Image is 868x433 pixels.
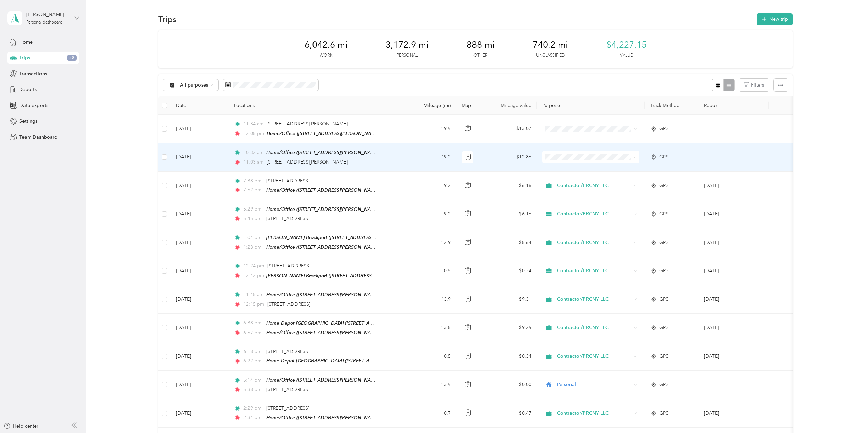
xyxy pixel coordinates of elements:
[557,296,631,303] span: Contractor/PRCNY LLC
[483,228,537,257] td: $8.64
[26,20,63,25] div: Personal dashboard
[405,342,456,371] td: 0.5
[19,102,48,109] span: Data exports
[536,52,565,59] p: Unclassified
[606,40,647,50] span: $4,227.15
[557,267,631,275] span: Contractor/PRCNY LLC
[405,257,456,285] td: 0.5
[171,342,228,371] td: [DATE]
[698,200,769,228] td: Sep 2025
[405,285,456,314] td: 13.9
[266,273,451,279] span: [PERSON_NAME] Brockport ([STREET_ADDRESS], [GEOGRAPHIC_DATA], [US_STATE])
[456,96,483,115] th: Map
[243,357,263,365] span: 6:22 pm
[243,300,264,308] span: 12:15 pm
[659,409,669,417] span: GPS
[698,314,769,342] td: Sep 2025
[698,115,769,143] td: --
[171,172,228,200] td: [DATE]
[19,70,47,77] span: Transactions
[266,330,381,336] span: Home/Office ([STREET_ADDRESS][PERSON_NAME])
[557,239,631,246] span: Contractor/PRCNY LLC
[483,399,537,428] td: $0.47
[180,83,208,88] span: All purposes
[557,324,631,331] span: Contractor/PRCNY LLC
[171,257,228,285] td: [DATE]
[739,79,769,91] button: Filters
[243,329,263,337] span: 6:57 pm
[698,228,769,257] td: Sep 2025
[243,262,264,270] span: 12:24 pm
[405,371,456,399] td: 13.5
[266,244,381,250] span: Home/Office ([STREET_ADDRESS][PERSON_NAME])
[266,292,381,298] span: Home/Office ([STREET_ADDRESS][PERSON_NAME])
[243,120,263,128] span: 11:34 am
[266,187,381,193] span: Home/Office ([STREET_ADDRESS][PERSON_NAME])
[266,235,451,241] span: [PERSON_NAME] Brockport ([STREET_ADDRESS], [GEOGRAPHIC_DATA], [US_STATE])
[267,130,381,136] span: Home/Office ([STREET_ADDRESS][PERSON_NAME])
[698,172,769,200] td: Sep 2025
[243,149,263,156] span: 10:32 am
[243,272,263,279] span: 12:42 pm
[243,215,263,222] span: 5:45 pm
[267,263,310,269] span: [STREET_ADDRESS]
[659,324,669,331] span: GPS
[19,38,33,46] span: Home
[483,96,537,115] th: Mileage value
[533,40,568,50] span: 740.2 mi
[645,96,698,115] th: Track Method
[243,205,263,213] span: 5:29 pm
[405,172,456,200] td: 9.2
[405,314,456,342] td: 13.8
[698,143,769,171] td: --
[243,291,263,298] span: 11:48 am
[483,342,537,371] td: $0.34
[171,228,228,257] td: [DATE]
[698,285,769,314] td: Sep 2025
[171,399,228,428] td: [DATE]
[243,130,263,137] span: 12:08 pm
[537,96,645,115] th: Purpose
[405,143,456,171] td: 19.2
[266,320,468,326] span: Home Depot [GEOGRAPHIC_DATA] ([STREET_ADDRESS], [GEOGRAPHIC_DATA], [US_STATE])
[4,422,38,430] button: Help center
[171,96,228,115] th: Date
[320,52,332,59] p: Work
[266,349,309,354] span: [STREET_ADDRESS]
[386,40,429,50] span: 3,172.9 mi
[266,358,468,364] span: Home Depot [GEOGRAPHIC_DATA] ([STREET_ADDRESS], [GEOGRAPHIC_DATA], [US_STATE])
[243,244,263,251] span: 1:28 pm
[659,125,669,133] span: GPS
[19,86,37,93] span: Reports
[243,376,263,384] span: 5:14 pm
[405,200,456,228] td: 9.2
[397,52,418,59] p: Personal
[483,285,537,314] td: $9.31
[483,115,537,143] td: $13.07
[266,387,309,392] span: [STREET_ADDRESS]
[659,182,669,189] span: GPS
[405,115,456,143] td: 19.5
[266,206,381,212] span: Home/Office ([STREET_ADDRESS][PERSON_NAME])
[467,40,495,50] span: 888 mi
[405,399,456,428] td: 0.7
[267,121,348,127] span: [STREET_ADDRESS][PERSON_NAME]
[405,228,456,257] td: 12.9
[158,16,176,23] h1: Trips
[171,115,228,143] td: [DATE]
[557,353,631,360] span: Contractor/PRCNY LLC
[243,177,263,185] span: 7:38 pm
[659,381,669,388] span: GPS
[266,178,309,184] span: [STREET_ADDRESS]
[243,386,263,393] span: 5:38 pm
[757,13,793,25] button: New trip
[405,96,456,115] th: Mileage (mi)
[19,54,30,61] span: Trips
[171,371,228,399] td: [DATE]
[266,150,381,155] span: Home/Office ([STREET_ADDRESS][PERSON_NAME])
[483,314,537,342] td: $9.25
[659,210,669,218] span: GPS
[243,319,263,327] span: 6:38 pm
[266,377,381,383] span: Home/Office ([STREET_ADDRESS][PERSON_NAME])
